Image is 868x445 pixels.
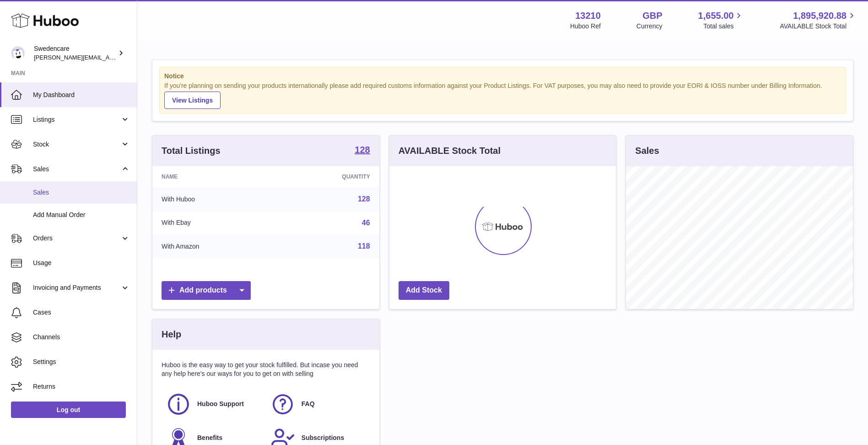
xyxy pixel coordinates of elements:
[362,219,370,227] a: 46
[164,81,841,109] div: If you're planning on sending your products internationally please add required customs informati...
[33,211,130,219] span: Add Manual Order
[197,400,244,408] span: Huboo Support
[270,392,366,417] a: FAQ
[152,166,276,187] th: Name
[642,10,662,22] strong: GBP
[152,234,276,258] td: With Amazon
[33,234,120,243] span: Orders
[698,10,744,31] a: 1,655.00 Total sales
[34,54,232,61] span: [PERSON_NAME][EMAIL_ADDRESS][PERSON_NAME][DOMAIN_NAME]
[399,281,449,300] a: Add Stock
[164,92,221,109] a: View Listings
[358,195,370,203] a: 128
[33,165,120,174] span: Sales
[636,22,663,31] div: Currency
[33,259,130,267] span: Usage
[33,382,130,391] span: Returns
[302,400,315,408] span: FAQ
[33,308,130,317] span: Cases
[11,46,25,60] img: daniel.corbridge@swedencare.co.uk
[793,10,846,22] span: 1,895,920.88
[152,187,276,211] td: With Huboo
[164,72,841,81] strong: Notice
[162,361,370,378] p: Huboo is the easy way to get your stock fulfilled. But incase you need any help here's our ways f...
[34,44,116,62] div: Swedencare
[355,145,370,154] strong: 128
[33,283,120,292] span: Invoicing and Payments
[698,10,734,22] span: 1,655.00
[302,434,344,442] span: Subscriptions
[33,115,120,124] span: Listings
[575,10,601,22] strong: 13210
[33,188,130,197] span: Sales
[635,145,659,157] h3: Sales
[33,91,130,99] span: My Dashboard
[780,10,857,31] a: 1,895,920.88 AVAILABLE Stock Total
[197,434,222,442] span: Benefits
[33,140,120,149] span: Stock
[33,333,130,342] span: Channels
[355,145,370,156] a: 128
[162,281,251,300] a: Add products
[570,22,601,31] div: Huboo Ref
[780,22,857,31] span: AVAILABLE Stock Total
[33,358,130,366] span: Settings
[166,392,261,417] a: Huboo Support
[399,145,501,157] h3: AVAILABLE Stock Total
[358,242,370,250] a: 118
[276,166,379,187] th: Quantity
[11,402,126,418] a: Log out
[162,145,221,157] h3: Total Listings
[152,211,276,235] td: With Ebay
[162,328,181,341] h3: Help
[703,22,744,31] span: Total sales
